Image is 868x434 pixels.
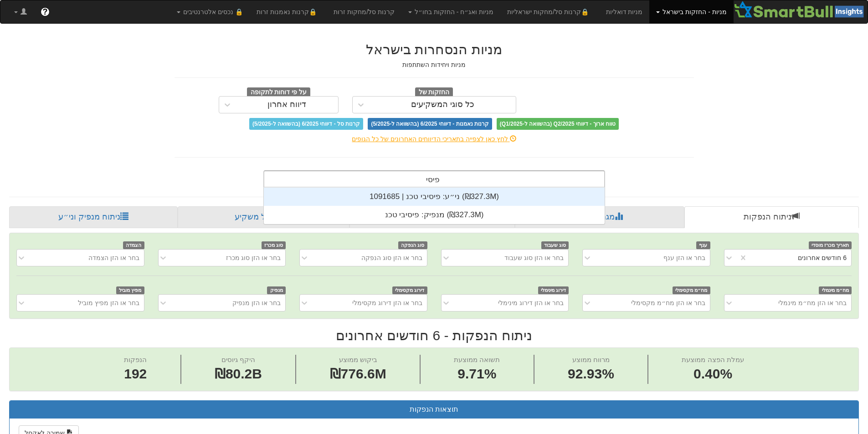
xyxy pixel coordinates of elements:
span: קרנות נאמנות - דיווחי 6/2025 (בהשוואה ל-5/2025) [368,118,492,130]
a: 🔒 נכסים אלטרנטיבים [170,0,250,23]
div: בחר או הזן מפיץ מוביל [78,298,139,307]
div: לחץ כאן לצפייה בתאריכי הדיווחים האחרונים של כל הגופים [168,134,701,143]
span: דירוג מינימלי [538,286,569,294]
div: ני״ע: ‏פיסיבי טכנ | 1091685 ‎(₪327.3M)‎ [264,188,605,206]
div: כל סוגי המשקיעים [411,100,474,109]
span: ₪80.2B [215,366,262,381]
span: קרנות סל - דיווחי 6/2025 (בהשוואה ל-5/2025) [249,118,363,130]
div: בחר או הזן סוג הנפקה [361,253,422,262]
div: בחר או הזן סוג מכרז [226,253,281,262]
span: טווח ארוך - דיווחי Q2/2025 (בהשוואה ל-Q1/2025) [497,118,619,130]
h5: מניות ויחידות השתתפות [175,61,694,68]
div: מנפיק: ‏פיסיבי טכנ ‎(₪327.3M)‎ [264,206,605,224]
a: 🔒קרנות נאמנות זרות [250,0,327,23]
h2: מניות הנסחרות בישראל [175,42,694,57]
div: בחר או הזן הצמדה [88,253,139,262]
div: 6 חודשים אחרונים [798,253,847,262]
a: מניות ואג״ח - החזקות בחו״ל [401,0,500,23]
span: הנפקות [124,356,147,363]
span: סוג מכרז [262,241,286,249]
span: הצמדה [123,241,144,249]
a: פרופיל משקיע [178,206,349,228]
span: מרווח ממוצע [572,356,610,363]
h2: ניתוח הנפקות - 6 חודשים אחרונים [9,328,859,343]
div: בחר או הזן סוג שעבוד [504,253,564,262]
a: ? [34,0,56,23]
span: ענף [696,241,710,249]
img: Smartbull [734,0,868,19]
span: 192 [124,364,147,384]
span: מח״מ מקסימלי [673,286,710,294]
span: ביקוש ממוצע [339,356,377,363]
span: החזקות של [415,87,453,97]
div: בחר או הזן דירוג מקסימלי [352,298,422,307]
span: 92.93% [568,364,614,384]
a: ניתוח הנפקות [684,206,859,228]
a: 🔒קרנות סל/מחקות ישראליות [500,0,599,23]
h3: תוצאות הנפקות [16,405,852,414]
span: ? [42,7,47,16]
span: תשואה ממוצעת [454,356,500,363]
a: מניות דואליות [599,0,650,23]
a: קרנות סל/מחקות זרות [327,0,401,23]
span: על פי דוחות לתקופה [247,87,310,97]
div: בחר או הזן מח״מ מקסימלי [631,298,705,307]
span: היקף גיוסים [221,356,255,363]
a: מניות - החזקות בישראל [649,0,733,23]
div: דיווח אחרון [267,100,306,109]
span: ₪776.6M [330,366,386,381]
div: בחר או הזן ענף [663,253,705,262]
span: מח״מ מינמלי [819,286,852,294]
span: סוג שעבוד [541,241,569,249]
div: בחר או הזן מח״מ מינמלי [778,298,847,307]
span: עמלת הפצה ממוצעת [682,356,744,363]
span: תאריך מכרז מוסדי [809,241,852,249]
span: 0.40% [682,364,744,384]
span: דירוג מקסימלי [392,286,427,294]
div: בחר או הזן מנפיק [232,298,281,307]
div: grid [264,188,605,224]
div: בחר או הזן דירוג מינימלי [498,298,564,307]
span: מפיץ מוביל [116,286,144,294]
span: 9.71% [454,364,500,384]
span: מנפיק [267,286,286,294]
a: ניתוח מנפיק וני״ע [9,206,178,228]
span: סוג הנפקה [398,241,427,249]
